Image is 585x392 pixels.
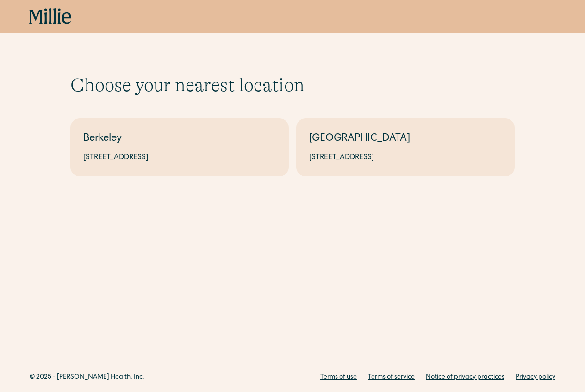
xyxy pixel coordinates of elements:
[30,373,144,382] div: © 2025 - [PERSON_NAME] Health, Inc.
[29,8,72,25] a: home
[309,131,502,147] div: [GEOGRAPHIC_DATA]
[83,152,276,163] div: [STREET_ADDRESS]
[309,152,502,163] div: [STREET_ADDRESS]
[70,74,515,96] h1: Choose your nearest location
[368,373,415,382] a: Terms of service
[83,131,276,147] div: Berkeley
[70,118,289,176] a: Berkeley[STREET_ADDRESS]
[320,373,357,382] a: Terms of use
[296,118,515,176] a: [GEOGRAPHIC_DATA][STREET_ADDRESS]
[426,373,504,382] a: Notice of privacy practices
[516,373,555,382] a: Privacy policy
